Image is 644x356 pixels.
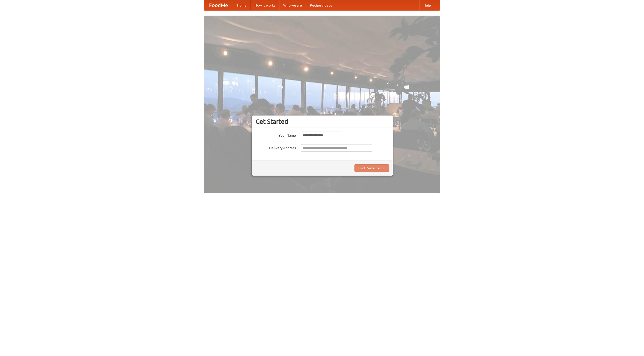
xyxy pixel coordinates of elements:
button: Find Restaurants! [354,164,389,172]
a: FoodMe [204,0,233,10]
a: Home [233,0,251,10]
h3: Get Started [256,118,389,125]
label: Delivery Address [256,144,296,150]
a: Recipe videos [306,0,336,10]
a: Who we are [279,0,306,10]
label: Your Name [256,132,296,138]
a: How it works [251,0,279,10]
a: Help [419,0,435,10]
